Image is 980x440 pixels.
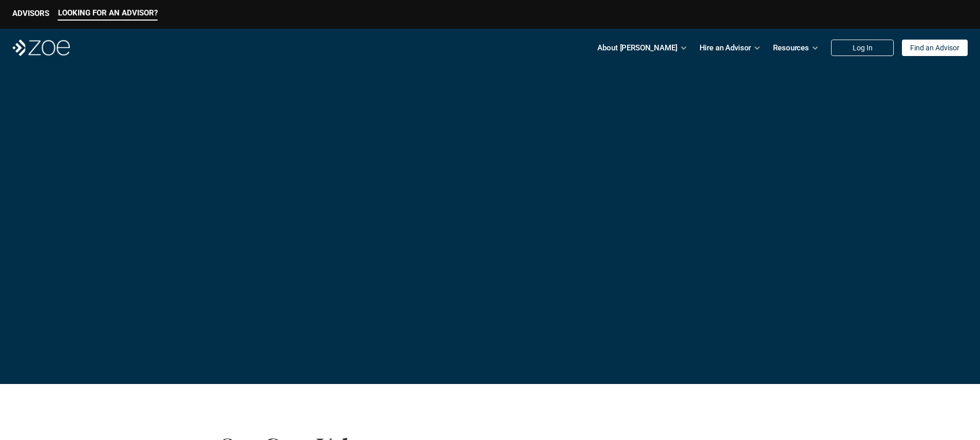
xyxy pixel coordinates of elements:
p: See Open Positions [219,309,293,319]
a: Find an Advisor [902,40,968,56]
p: ADVISORS [12,9,49,18]
p: Join us in redefining how financial advice is delivered. At [GEOGRAPHIC_DATA], we're building the... [211,240,477,289]
p: Log In [853,44,873,52]
p: Shape the Future of [211,124,476,228]
span: Wealth Management. [211,156,382,230]
a: Log In [831,40,894,56]
p: Find an Advisor [910,44,959,52]
p: About [PERSON_NAME] [597,40,677,56]
a: See Open Positions [211,302,301,326]
p: Hire an Advisor [700,40,751,56]
p: LOOKING FOR AN ADVISOR? [58,8,158,17]
p: Resources [773,40,809,56]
